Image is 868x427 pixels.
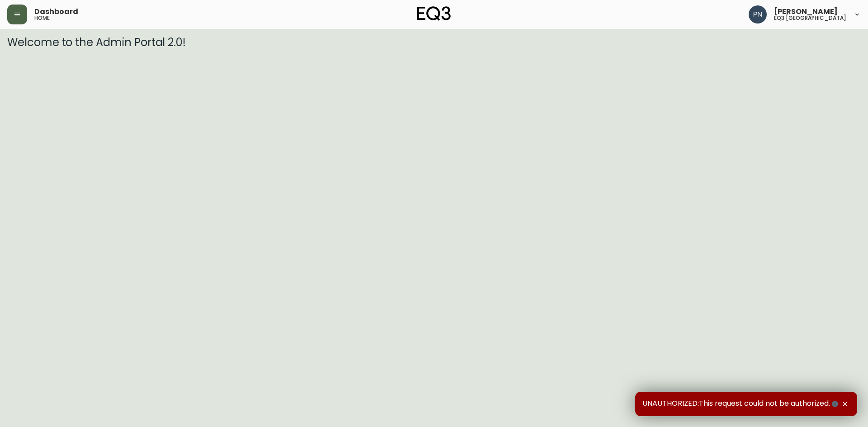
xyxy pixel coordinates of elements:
h5: home [34,15,50,21]
span: [PERSON_NAME] [774,8,838,15]
img: 496f1288aca128e282dab2021d4f4334 [749,5,767,23]
span: UNAUTHORIZED:This request could not be authorized. [642,399,840,409]
h5: eq3 [GEOGRAPHIC_DATA] [774,15,846,21]
img: logo [417,6,451,21]
h3: Welcome to the Admin Portal 2.0! [7,36,861,49]
span: Dashboard [34,8,78,15]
